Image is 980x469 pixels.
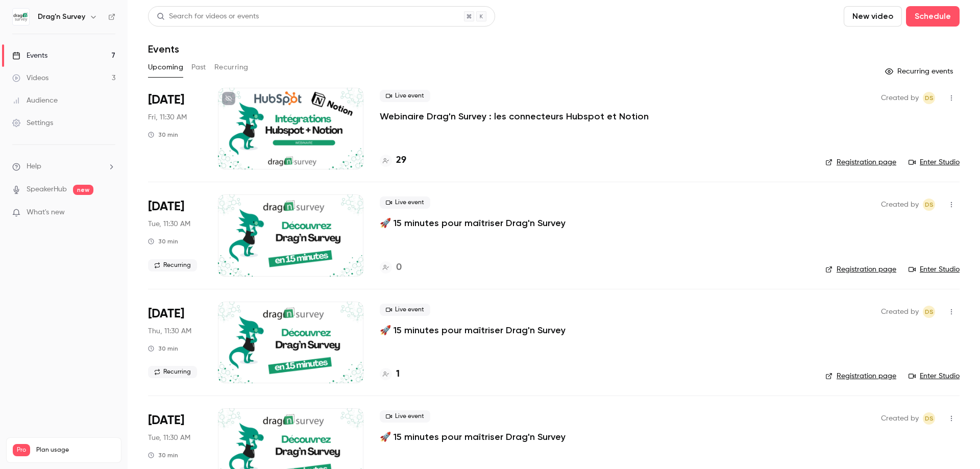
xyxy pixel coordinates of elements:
span: Live event [380,90,430,102]
span: DS [925,199,934,211]
span: [DATE] [148,306,184,322]
span: What's new [27,207,65,218]
a: Webinaire Drag'n Survey : les connecteurs Hubspot et Notion [380,110,649,122]
span: Created by [881,92,919,104]
a: Enter Studio [909,264,960,275]
h6: Drag'n Survey [38,12,85,22]
span: [DATE] [148,92,184,108]
span: new [73,185,93,195]
span: Created by [881,199,919,211]
a: Enter Studio [909,157,960,167]
span: Created by [881,306,919,318]
div: 30 min [148,131,178,139]
span: [DATE] [148,412,184,429]
div: 30 min [148,344,178,353]
span: DS [925,412,934,425]
a: 1 [380,367,400,381]
div: Events [12,51,47,61]
span: DS [925,306,934,318]
a: 🚀 15 minutes pour maîtriser Drag'n Survey [380,217,566,229]
span: Live event [380,304,430,316]
a: 0 [380,261,402,275]
a: SpeakerHub [27,184,67,195]
a: 29 [380,154,406,167]
a: 🚀 15 minutes pour maîtriser Drag'n Survey [380,324,566,336]
span: Thu, 11:30 AM [148,326,191,336]
a: Registration page [825,264,896,275]
a: Registration page [825,371,896,381]
span: Tue, 11:30 AM [148,219,190,229]
div: Sep 30 Tue, 11:30 AM (Europe/Paris) [148,194,202,276]
h4: 29 [396,154,406,167]
span: Recurring [148,259,197,271]
span: Pro [13,444,30,456]
img: Drag'n Survey [13,9,29,25]
div: Videos [12,73,48,83]
a: Enter Studio [909,371,960,381]
span: Tue, 11:30 AM [148,433,190,443]
span: Drag'n Survey [923,199,935,211]
span: Live event [380,410,430,423]
button: Upcoming [148,59,183,76]
button: Schedule [906,6,960,27]
h1: Events [148,43,179,55]
span: Recurring [148,366,197,378]
a: 🚀 15 minutes pour maîtriser Drag'n Survey [380,431,566,443]
span: Drag'n Survey [923,92,935,104]
span: Help [27,161,41,172]
div: 30 min [148,237,178,245]
span: Drag'n Survey [923,412,935,425]
span: DS [925,92,934,104]
button: New video [844,6,902,27]
button: Recurring [214,59,249,76]
div: Sep 26 Fri, 11:30 AM (Europe/Paris) [148,88,202,169]
span: Fri, 11:30 AM [148,112,187,122]
button: Past [191,59,206,76]
span: Drag'n Survey [923,306,935,318]
span: Created by [881,412,919,425]
div: Search for videos or events [157,11,259,22]
span: Plan usage [36,446,115,454]
span: [DATE] [148,199,184,215]
h4: 0 [396,261,402,275]
div: 30 min [148,451,178,459]
div: Settings [12,118,53,128]
a: Registration page [825,157,896,167]
li: help-dropdown-opener [12,161,115,172]
div: Audience [12,95,58,106]
h4: 1 [396,367,400,381]
div: Oct 2 Thu, 11:30 AM (Europe/Paris) [148,302,202,383]
iframe: Noticeable Trigger [103,208,115,217]
span: Live event [380,196,430,209]
button: Recurring events [880,63,960,80]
